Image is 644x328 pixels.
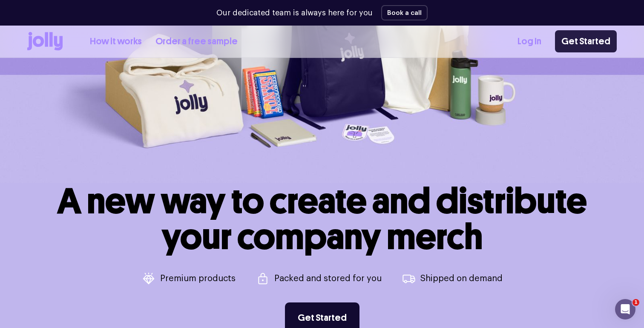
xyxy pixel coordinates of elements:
a: Log In [517,35,541,49]
span: 1 [632,299,639,306]
a: How it works [90,35,142,49]
a: Order a free sample [155,35,238,49]
p: Shipped on demand [420,274,503,283]
a: Get Started [555,30,617,52]
p: Packed and stored for you [274,274,382,283]
h1: A new way to create and distribute your company merch [57,183,587,255]
button: Book a call [381,5,428,20]
iframe: Intercom live chat [615,299,635,319]
p: Premium products [160,274,236,283]
p: Our dedicated team is always here for you [216,7,373,19]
